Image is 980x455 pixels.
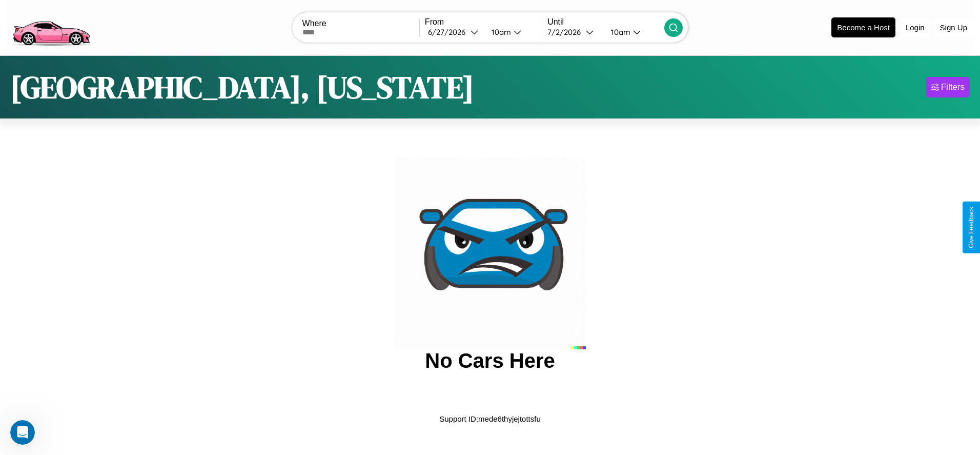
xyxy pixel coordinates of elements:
div: 6 / 27 / 2026 [428,27,471,37]
button: Filters [926,77,970,97]
button: Sign Up [935,18,972,37]
label: Where [302,19,419,28]
div: 10am [486,27,514,37]
div: 7 / 2 / 2026 [547,27,586,37]
p: Support ID: mede6thyjejtottsfu [439,412,541,426]
button: 10am [483,27,542,37]
div: Filters [941,82,965,92]
label: From [425,17,542,27]
iframe: Intercom live chat [10,420,35,445]
div: Give Feedback [968,207,975,248]
button: 10am [603,27,664,37]
h2: No Cars Here [425,349,555,372]
button: Login [901,18,930,37]
img: car [394,157,586,349]
button: Become a Host [831,17,895,37]
button: 6/27/2026 [425,27,483,37]
img: logo [8,5,94,48]
div: 10am [606,27,633,37]
h1: [GEOGRAPHIC_DATA], [US_STATE] [10,66,474,108]
label: Until [547,17,664,27]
